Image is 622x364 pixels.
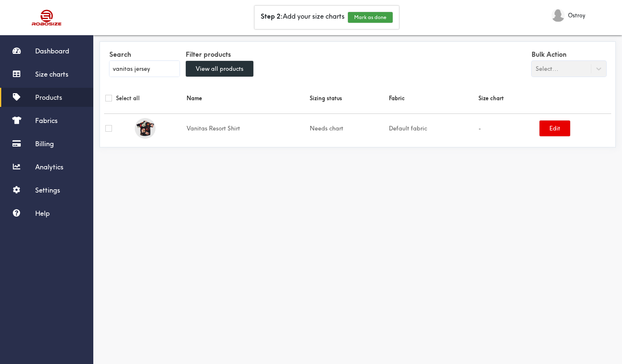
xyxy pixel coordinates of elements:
span: Settings [35,186,60,194]
td: Default fabric [388,113,477,143]
span: Fabrics [35,116,58,125]
label: Search [109,48,180,61]
td: - [477,113,538,143]
span: Ostroy [568,11,585,20]
span: Billing [35,140,54,148]
th: Fabric [388,83,477,114]
img: Ostroy [552,9,565,22]
button: View all products [186,61,253,77]
span: Size charts [35,70,68,78]
button: Mark as done [348,12,393,23]
label: Filter products [186,48,253,61]
span: Help [35,209,50,217]
span: Dashboard [35,47,69,55]
b: Step 2: [261,12,283,20]
img: Robosize [16,6,78,29]
label: Select all [116,94,140,103]
input: Name, vendor [109,61,180,77]
th: Sizing status [309,83,388,114]
span: Products [35,93,62,101]
td: Needs chart [309,113,388,143]
label: Bulk Action [532,48,606,61]
button: Edit [539,121,570,136]
span: Analytics [35,163,63,171]
th: Name [185,83,309,114]
td: Vanitas Resort Shirt [185,113,309,143]
div: Add your size charts [255,6,399,29]
th: Size chart [477,83,538,114]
